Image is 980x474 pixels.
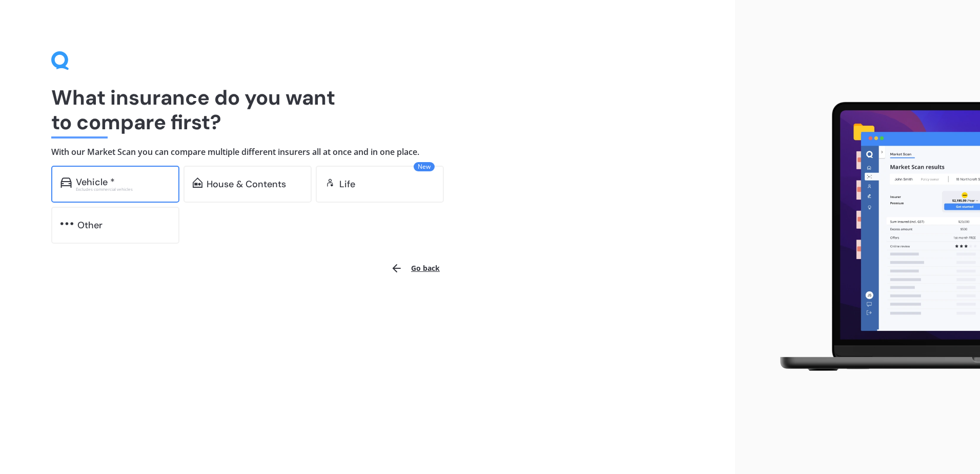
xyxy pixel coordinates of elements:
[384,256,446,281] button: Go back
[765,96,980,378] img: laptop.webp
[76,187,170,191] div: Excludes commercial vehicles
[339,179,355,189] div: Life
[51,147,684,157] h4: With our Market Scan you can compare multiple different insurers all at once and in one place.
[60,177,72,188] img: car.f15378c7a67c060ca3f3.svg
[60,219,73,229] img: other.81dba5aafe580aa69f38.svg
[193,177,202,188] img: home-and-contents.b802091223b8502ef2dd.svg
[207,179,286,189] div: House & Contents
[414,162,435,171] span: New
[76,177,115,187] div: Vehicle *
[51,85,684,134] h1: What insurance do you want to compare first?
[77,220,103,230] div: Other
[325,177,335,188] img: life.f720d6a2d7cdcd3ad642.svg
